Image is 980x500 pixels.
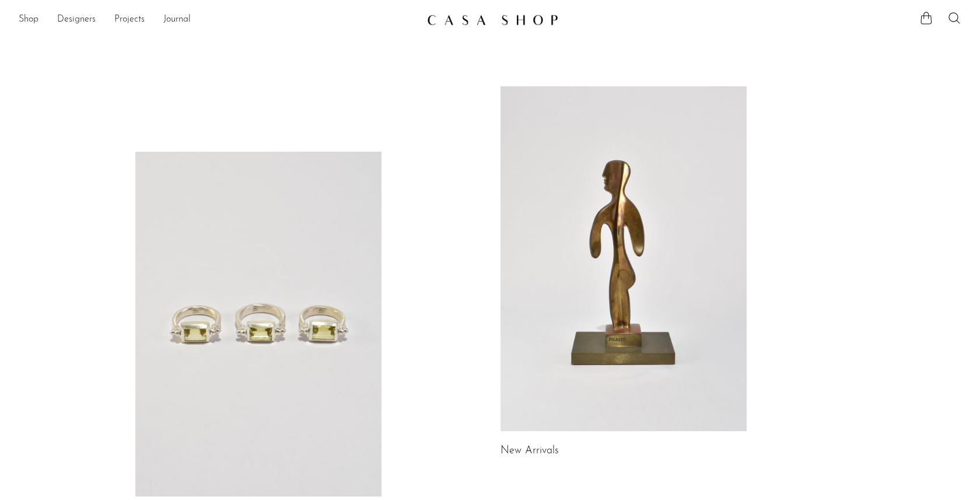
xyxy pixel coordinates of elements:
[19,12,38,27] a: Shop
[57,12,96,27] a: Designers
[19,10,418,30] ul: NEW HEADER MENU
[163,12,191,27] a: Journal
[19,10,418,30] nav: Desktop navigation
[501,446,559,456] a: New Arrivals
[114,12,145,27] a: Projects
